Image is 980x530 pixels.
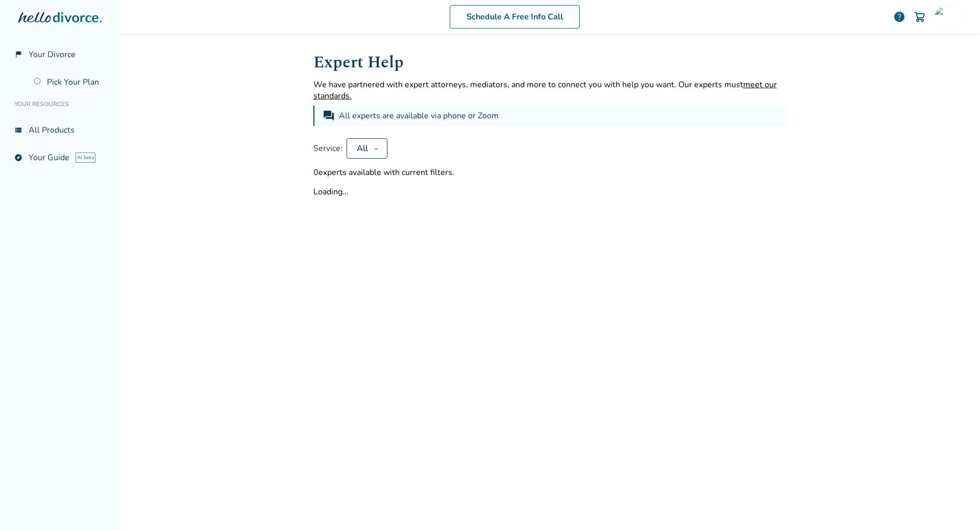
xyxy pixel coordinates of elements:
img: msshela1@gmail.com [935,7,955,27]
h1: Expert Help [313,50,787,75]
li: Your Resources [8,94,112,114]
p: We have partnered with expert attorneys, mediators, and more to connect you with help you want. O... [313,79,787,102]
span: forum [323,110,335,122]
button: All [347,138,387,159]
span: Service: [313,143,342,154]
div: All experts are available via phone or Zoom [339,110,501,122]
a: Schedule A Free Info Call [450,5,580,29]
span: explore [14,154,22,162]
a: help [893,11,905,23]
span: Your Divorce [29,49,76,60]
img: Cart [914,11,926,23]
span: flag_2 [14,51,22,59]
span: view_list [14,126,22,134]
span: meet our standards. [313,79,777,102]
div: All [355,143,370,154]
span: AI beta [76,153,95,163]
a: exploreYour GuideAI beta [8,146,112,169]
div: 0 experts available with current filters. [313,167,787,178]
a: view_listAll Products [8,118,112,142]
a: Pick Your Plan [28,70,112,94]
div: Loading... [313,186,787,197]
a: flag_2Your Divorce [8,43,112,66]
